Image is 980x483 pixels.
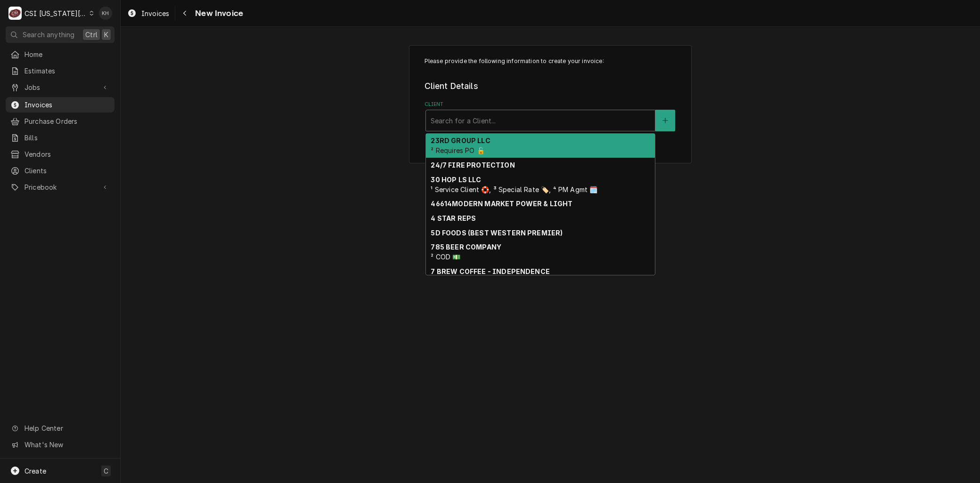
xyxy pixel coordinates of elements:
strong: 30 HOP LS LLC [431,176,481,184]
strong: 785 BEER COMPANY [431,243,501,251]
span: Ctrl [85,30,98,40]
a: Invoices [6,97,114,113]
button: Search anythingCtrlK [6,26,114,43]
span: Invoices [141,8,169,18]
a: Vendors [6,146,114,162]
a: Go to What's New [6,437,114,452]
span: Jobs [24,82,96,92]
a: Go to Pricebook [6,179,114,195]
a: Home [6,47,114,62]
span: Pricebook [24,182,96,192]
a: Clients [6,163,114,178]
span: ² Requires PO 🔓 [431,146,484,154]
button: Navigate back [177,6,192,21]
p: Please provide the following information to create your invoice: [425,57,677,65]
span: Purchase Orders [24,116,110,126]
span: Invoices [24,100,110,110]
span: What's New [24,440,109,450]
strong: 5D FOODS (BEST WESTERN PREMIER) [431,229,563,237]
svg: Create New Client [662,117,668,124]
a: Go to Jobs [6,80,114,95]
strong: 24/7 FIRE PROTECTION [431,161,514,169]
span: New Invoice [192,7,243,20]
span: Estimates [24,66,110,76]
span: Create [24,467,46,475]
a: Invoices [123,6,173,21]
div: Invoice Create/Update [409,45,692,163]
span: C [104,466,108,476]
label: Client [425,101,677,108]
div: C [8,7,22,20]
legend: Client Details [425,80,677,92]
strong: 7 BREW COFFEE - INDEPENDENCE [431,267,549,275]
span: K [104,30,108,40]
div: Kyley Hunnicutt's Avatar [99,7,112,20]
span: Vendors [24,149,110,159]
div: Invoice Create/Update Form [425,57,677,131]
span: Search anything [23,30,74,40]
a: Estimates [6,63,114,79]
button: Create New Client [655,110,675,131]
a: Go to Help Center [6,420,114,436]
span: ¹ Service Client 🛟, ³ Special Rate 🏷️, ⁴ PM Agmt 🗓️ [431,185,597,193]
a: Purchase Orders [6,113,114,129]
strong: 23RD GROUP LLC [431,137,490,145]
span: ² COD 💵 [431,253,460,261]
strong: 46614MODERN MARKET POWER & LIGHT [431,200,572,208]
a: Bills [6,130,114,145]
div: CSI Kansas City's Avatar [8,7,22,20]
span: Help Center [24,423,109,433]
div: Client [425,101,677,131]
span: Bills [24,133,110,143]
div: CSI [US_STATE][GEOGRAPHIC_DATA] [24,8,87,18]
span: Home [24,49,110,59]
span: Clients [24,166,110,176]
div: KH [99,7,112,20]
strong: 4 STAR REPS [431,214,476,222]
